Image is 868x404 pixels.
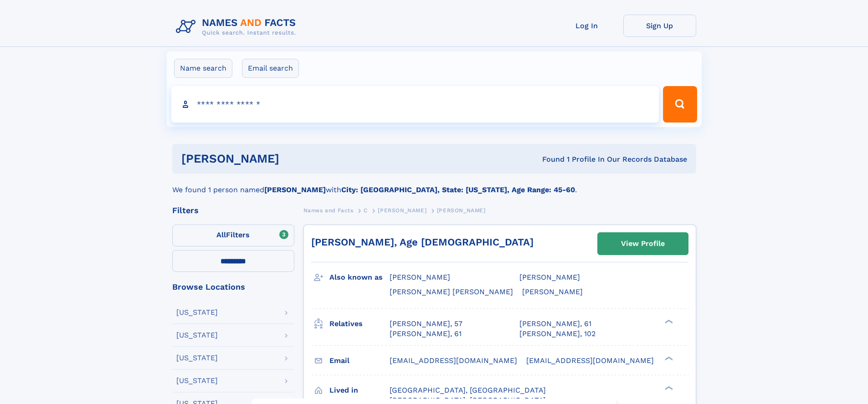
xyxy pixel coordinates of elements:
label: Name search [174,59,232,78]
h1: [PERSON_NAME] [181,153,411,164]
a: [PERSON_NAME], Age [DEMOGRAPHIC_DATA] [311,236,534,248]
span: [GEOGRAPHIC_DATA], [GEOGRAPHIC_DATA] [390,386,546,394]
a: View Profile [598,233,688,255]
div: Found 1 Profile In Our Records Database [411,154,687,164]
span: [PERSON_NAME] [519,273,580,281]
a: [PERSON_NAME], 102 [519,329,596,339]
a: C [364,205,368,216]
h3: Lived in [329,383,390,398]
a: Log In [550,15,623,37]
b: [PERSON_NAME] [264,185,326,194]
div: ❯ [663,385,673,391]
span: [EMAIL_ADDRESS][DOMAIN_NAME] [390,356,517,365]
a: [PERSON_NAME] [378,205,426,216]
span: [PERSON_NAME] [437,207,486,214]
div: We found 1 person named with . [172,174,696,195]
div: [US_STATE] [176,377,218,384]
div: [US_STATE] [176,354,218,362]
a: Sign Up [623,15,696,37]
a: [PERSON_NAME], 61 [519,319,591,329]
input: search input [171,86,659,123]
img: Logo Names and Facts [172,15,303,39]
label: Email search [242,59,299,78]
div: View Profile [621,233,665,254]
label: Filters [172,225,294,246]
span: All [216,230,226,239]
div: Filters [172,206,294,215]
b: City: [GEOGRAPHIC_DATA], State: [US_STATE], Age Range: 45-60 [341,185,575,194]
a: [PERSON_NAME], 57 [390,319,462,329]
span: [EMAIL_ADDRESS][DOMAIN_NAME] [526,356,654,365]
span: C [364,207,368,214]
span: [PERSON_NAME] [390,273,450,281]
div: ❯ [663,318,673,324]
div: [US_STATE] [176,309,218,316]
h3: Also known as [329,270,390,285]
span: [PERSON_NAME] [PERSON_NAME] [390,287,513,296]
button: Search Button [663,86,697,123]
span: [PERSON_NAME] [378,207,426,214]
a: [PERSON_NAME], 61 [390,329,462,339]
h3: Relatives [329,316,390,332]
a: Names and Facts [303,205,354,216]
span: [PERSON_NAME] [522,287,583,296]
div: Browse Locations [172,283,294,291]
h3: Email [329,353,390,368]
div: ❯ [663,355,673,361]
div: [US_STATE] [176,332,218,339]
